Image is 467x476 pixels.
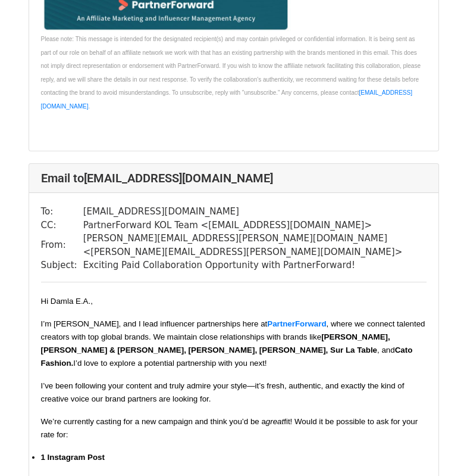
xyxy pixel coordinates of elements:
span: Cato Fashion. [41,346,413,368]
td: PartnerForward KOL Team < [EMAIL_ADDRESS][DOMAIN_NAME] > [83,219,427,232]
span: I’m [PERSON_NAME], and I lead influencer partnerships here at [41,319,268,328]
h4: Email to [EMAIL_ADDRESS][DOMAIN_NAME] [41,171,427,185]
td: To: [41,205,83,219]
span: great [266,417,284,426]
span: We’re currently casting for a new campaign and think you’d be a [41,417,266,426]
td: [PERSON_NAME][EMAIL_ADDRESS][PERSON_NAME][DOMAIN_NAME] < [PERSON_NAME][EMAIL_ADDRESS][PERSON_NAME... [83,232,427,259]
span: Please note: This message is intended for the designated recipient(s) and may contain privileged ... [41,36,421,96]
span: , where we connect talented creators with top global brands. We maintain close relationships with... [41,319,425,341]
td: From: [41,232,83,259]
span: [PERSON_NAME], [PERSON_NAME] & [PERSON_NAME], [PERSON_NAME], [PERSON_NAME], Sur La Table [41,332,390,354]
a: PartnerForward [267,319,326,328]
span: I’ve been following your content and truly admire your style—it’s fresh, authentic, and exactly t... [41,381,405,403]
iframe: Chat Widget [408,419,467,476]
span: Hi Damla E.A., [41,297,93,306]
td: CC: [41,219,83,232]
td: Exciting Paid Collaboration Opportunity with PartnerForward! [83,259,427,272]
a: [EMAIL_ADDRESS][DOMAIN_NAME] [41,89,412,110]
span: . [89,103,90,110]
span: I’d love to explore a potential partnership with you next! [73,359,267,368]
td: [EMAIL_ADDRESS][DOMAIN_NAME] [83,205,427,219]
b: 1 Instagram Post [41,453,105,462]
span: , and [377,346,395,354]
td: Subject: [41,259,83,272]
